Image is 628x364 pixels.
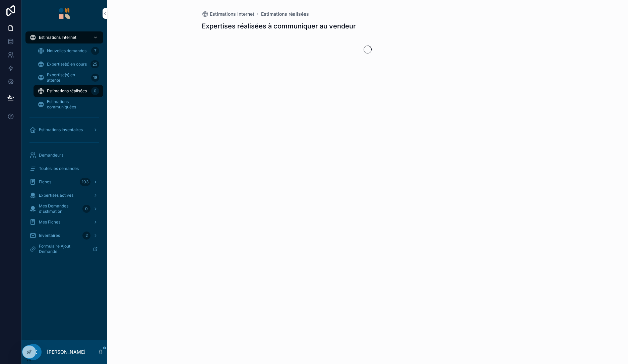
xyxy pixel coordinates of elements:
[25,189,103,201] a: Expertises actives
[47,48,86,54] span: Nouvelles demandes
[34,72,103,84] a: Expertise(s) en attente18
[59,8,70,19] img: App logo
[25,216,103,228] a: Mes Fiches
[39,233,60,238] span: Inventaires
[90,60,99,68] div: 25
[25,31,103,43] a: Estimations Internet
[39,219,60,225] span: Mes Fiches
[25,163,103,175] a: Toutes les demandes
[39,35,76,40] span: Estimations Internet
[25,149,103,161] a: Demandeurs
[91,74,99,82] div: 18
[91,47,99,55] div: 7
[25,230,103,242] a: Inventaires2
[261,11,309,17] a: Estimations réalisées
[34,45,103,57] a: Nouvelles demandes7
[82,205,90,213] div: 0
[47,88,87,94] span: Estimations réalisées
[80,178,90,186] div: 103
[39,166,79,171] span: Toutes les demandes
[47,99,97,110] span: Estimations communiquées
[47,72,88,83] span: Expertise(s) en attente
[25,243,103,255] a: Formulaire Ajout Demande
[39,244,87,254] span: Formulaire Ajout Demande
[25,124,103,136] a: Estimations Inventaires
[25,203,103,215] a: Mes Demandes d'Estimation0
[39,153,63,158] span: Demandeurs
[202,11,254,17] a: Estimations Internet
[21,27,107,264] div: scrollable content
[34,98,103,110] a: Estimations communiquées
[39,203,80,214] span: Mes Demandes d'Estimation
[39,127,83,132] span: Estimations Inventaires
[25,176,103,188] a: Fiches103
[47,62,87,67] span: Expertise(s) en cours
[39,193,73,198] span: Expertises actives
[34,85,103,97] a: Estimations réalisées0
[34,58,103,70] a: Expertise(s) en cours25
[202,21,356,31] h1: Expertises réalisées à communiquer au vendeur
[39,179,51,185] span: Fiches
[210,11,254,17] span: Estimations Internet
[82,232,90,240] div: 2
[91,87,99,95] div: 0
[47,349,85,355] p: [PERSON_NAME]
